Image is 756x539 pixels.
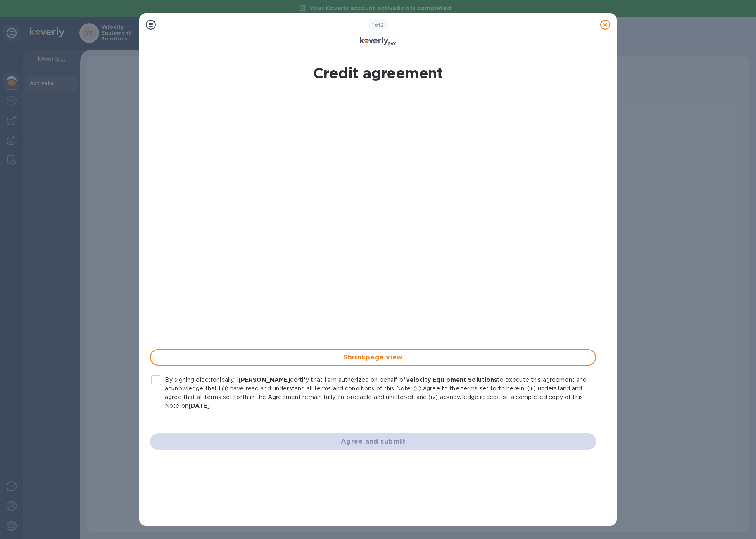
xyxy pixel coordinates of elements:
h1: Credit agreement [313,64,443,82]
b: of 2 [372,22,384,28]
b: Velocity Equipment Solutions [406,376,497,383]
span: 1 [372,22,374,28]
p: By signing electronically, I certify that I am authorized on behalf of to execute this agreement ... [165,376,590,410]
button: Shrinkpage view [150,349,596,366]
b: [PERSON_NAME] [238,376,290,383]
span: Shrink page view [157,352,589,362]
b: [DATE] [188,402,210,409]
